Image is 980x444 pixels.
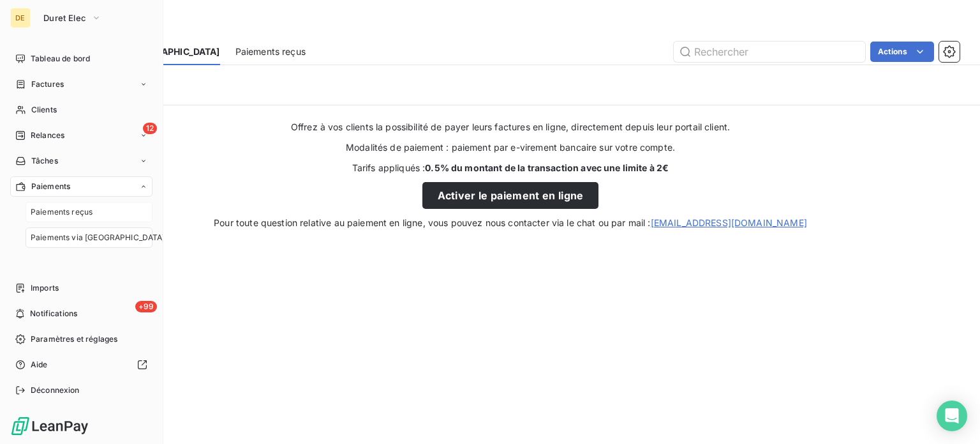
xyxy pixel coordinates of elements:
input: Rechercher [674,42,865,62]
span: Tarifs appliqués : [352,162,669,174]
a: Aide [10,355,152,375]
span: Tâches [31,155,58,167]
button: Actions [870,42,934,62]
span: Paiements reçus [235,45,306,58]
span: Paiements via [GEOGRAPHIC_DATA] [31,232,165,243]
strong: 0.5% du montant de la transaction avec une limite à 2€ [425,162,669,173]
span: Aide [31,359,48,371]
span: Relances [31,130,64,141]
span: Paramètres et réglages [31,333,117,345]
span: Paiements [31,181,70,192]
a: [EMAIL_ADDRESS][DOMAIN_NAME] [651,217,807,228]
img: Logo LeanPay [10,416,89,436]
button: Activer le paiement en ligne [422,182,599,209]
span: Paiements reçus [31,206,93,218]
div: Open Intercom Messenger [937,401,967,431]
div: DE [10,8,31,28]
span: Pour toute question relative au paiement en ligne, vous pouvez nous contacter via le chat ou par ... [214,217,807,229]
span: +99 [135,301,157,312]
span: Imports [31,282,59,294]
span: Offrez à vos clients la possibilité de payer leurs factures en ligne, directement depuis leur por... [291,121,730,134]
span: Duret Elec [43,13,86,23]
span: 12 [143,123,157,134]
span: Notifications [30,308,77,319]
span: Modalités de paiement : paiement par e-virement bancaire sur votre compte. [346,141,675,154]
span: Tableau de bord [31,53,90,65]
span: Déconnexion [31,385,80,396]
span: Factures [31,79,64,90]
span: Clients [31,104,57,116]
